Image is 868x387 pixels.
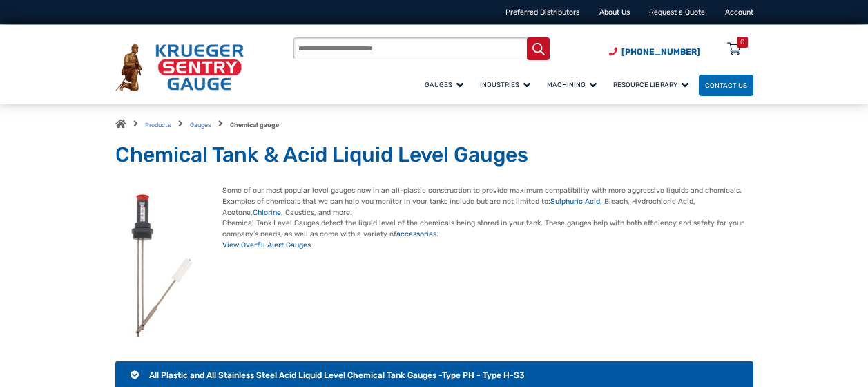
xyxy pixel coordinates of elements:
a: Phone Number (920) 434-8860 [609,46,700,58]
span: Gauges [425,81,463,88]
a: Products [145,122,171,129]
a: Contact Us [699,75,753,96]
span: Resource Library [613,81,688,88]
a: Account [725,8,753,17]
a: Industries [474,73,541,97]
a: Preferred Distributors [505,8,579,17]
a: accessories [396,229,436,238]
a: About Us [599,8,630,17]
span: All Plastic and All Stainless Steel Acid Liquid Level Chemical Tank Gauges -Type PH - Type H-S3 [149,370,525,380]
span: Machining [547,81,597,88]
span: [PHONE_NUMBER] [621,47,700,57]
div: 0 [740,37,744,48]
a: Machining [541,73,607,97]
a: Gauges [418,73,474,97]
span: Industries [480,81,530,88]
a: Request a Quote [649,8,705,17]
a: Sulphuric Acid [550,197,600,206]
a: Gauges [190,122,211,129]
img: Krueger Sentry Gauge [115,44,244,91]
p: Some of our most popular level gauges now in an all-plastic construction to provide maximum compa... [115,185,753,251]
a: Chlorine [253,208,281,217]
span: Contact Us [705,82,747,89]
a: View Overfill Alert Gauges [222,240,311,249]
h1: Chemical Tank & Acid Liquid Level Gauges [115,142,753,169]
a: Resource Library [607,73,699,97]
strong: Chemical gauge [230,122,279,129]
img: Hot Rolled Steel Grades [115,185,210,346]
